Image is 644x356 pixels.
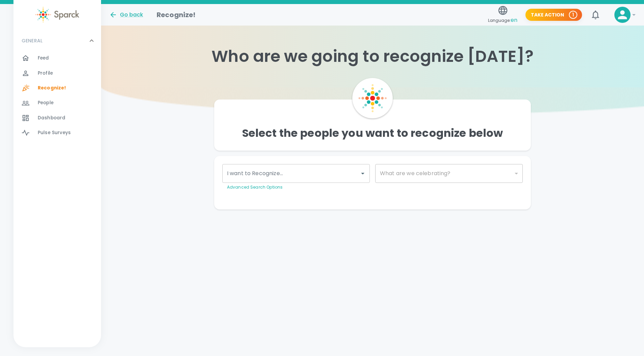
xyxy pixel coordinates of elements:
[35,7,79,23] img: Sparck logo
[22,37,42,44] p: GENERAL
[13,111,101,125] a: Dashboard
[13,51,101,66] a: Feed
[485,3,520,27] button: Language:en
[109,11,143,19] button: Go back
[38,100,54,106] span: People
[13,7,101,23] a: Sparck logo
[38,129,71,136] span: Pulse Surveys
[488,16,517,25] span: Language:
[13,66,101,81] a: Profile
[13,125,101,140] a: Pulse Surveys
[13,51,101,143] div: GENERAL
[38,55,49,62] span: Feed
[358,84,387,112] img: Sparck Logo
[38,85,66,91] span: Recognize!
[227,184,283,190] a: Advanced Search Options
[242,126,503,140] h4: Select the people you want to recognize below
[13,95,101,110] a: People
[572,11,574,18] p: 1
[157,9,196,20] h1: Recognize!
[101,47,644,66] h1: Who are we going to recognize [DATE]?
[38,115,65,121] span: Dashboard
[13,81,101,95] a: Recognize!
[38,70,53,77] span: Profile
[525,9,582,21] button: Take Action 1
[13,31,101,51] div: GENERAL
[358,169,367,178] button: Open
[511,16,517,24] span: en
